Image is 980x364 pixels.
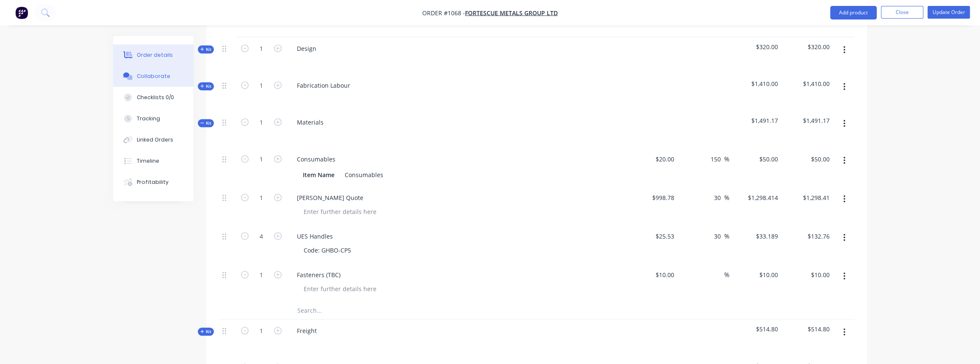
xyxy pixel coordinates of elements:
[290,153,342,165] div: Consumables
[290,79,357,92] div: Fabrication Labour
[724,231,729,241] span: %
[113,44,194,66] button: Order details
[290,269,347,281] div: Fasteners (TBC)
[198,119,214,127] button: Kit
[785,42,830,51] span: $320.00
[198,45,214,53] button: Kit
[113,172,194,193] button: Profitability
[290,116,330,128] div: Materials
[113,108,194,129] button: Tracking
[137,115,160,122] div: Tracking
[724,154,729,164] span: %
[137,136,173,144] div: Linked Orders
[290,192,370,204] div: [PERSON_NAME] Quote
[724,270,729,280] span: %
[113,87,194,108] button: Checklists 0/0
[733,116,778,125] span: $1,491.17
[290,325,324,337] div: Freight
[733,79,778,88] span: $1,410.00
[422,9,465,17] span: Order #1068 -
[341,169,387,181] div: Consumables
[724,193,729,203] span: %
[299,169,338,181] div: Item Name
[830,6,877,19] button: Add product
[785,79,830,88] span: $1,410.00
[15,6,28,19] img: Factory
[290,42,323,55] div: Design
[137,72,170,80] div: Collaborate
[200,328,211,335] span: Kit
[113,66,194,87] button: Collaborate
[927,6,970,19] button: Update Order
[200,83,211,89] span: Kit
[733,42,778,51] span: $320.00
[297,302,466,319] input: Search...
[198,328,214,336] button: Kit
[137,51,173,59] div: Order details
[297,244,358,256] div: Code: GHBO-CP5
[733,325,778,333] span: $514.80
[200,120,211,126] span: Kit
[113,129,194,150] button: Linked Orders
[785,116,830,125] span: $1,491.17
[200,46,211,53] span: Kit
[137,157,159,165] div: Timeline
[881,6,923,19] button: Close
[785,325,830,333] span: $514.80
[137,178,169,186] div: Profitability
[113,150,194,172] button: Timeline
[198,82,214,90] button: Kit
[290,230,340,242] div: UES Handles
[137,94,174,101] div: Checklists 0/0
[465,9,558,17] a: FORTESCUE METALS GROUP LTD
